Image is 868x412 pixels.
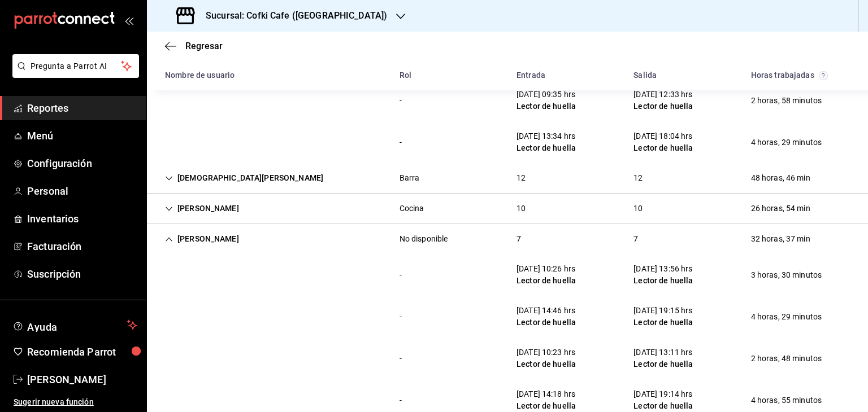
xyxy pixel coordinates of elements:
div: Row [147,163,868,194]
div: Cell [624,198,652,219]
div: Cell [742,390,831,411]
div: [DATE] 12:33 hrs [633,89,693,100]
div: [DATE] 19:15 hrs [633,305,693,317]
div: Head [147,60,868,90]
div: [DATE] 19:14 hrs [633,388,693,400]
div: Lector de huella [633,317,693,328]
span: Reportes [27,100,137,116]
div: - [400,269,402,281]
div: HeadCell [507,65,624,86]
div: Cell [624,84,702,117]
span: Menú [27,128,137,143]
div: Row [147,338,868,379]
div: Lector de huella [633,100,693,112]
div: Lector de huella [517,317,576,328]
div: Cell [390,168,429,189]
span: Pregunta a Parrot AI [31,60,121,72]
div: Cell [624,126,702,159]
div: Row [147,254,868,296]
div: - [400,353,402,365]
div: Cell [742,348,831,369]
span: Ayuda [27,318,123,332]
span: Configuración [27,156,137,171]
div: Cell [624,258,702,291]
div: Cell [156,198,248,219]
div: Cell [507,126,585,159]
div: [DATE] 13:56 hrs [633,263,693,275]
span: Regresar [185,41,223,51]
div: Lector de huella [517,275,576,287]
div: Cell [156,96,174,105]
div: [DATE] 13:11 hrs [633,347,693,358]
div: Cell [390,198,433,219]
div: Barra [400,172,420,184]
div: Cell [742,90,831,111]
svg: El total de horas trabajadas por usuario es el resultado de la suma redondeada del registro de ho... [819,71,828,80]
div: Cocina [400,203,424,214]
div: Cell [742,306,831,327]
div: Cell [390,229,457,249]
div: Row [147,194,868,224]
div: Row [147,121,868,163]
div: No disponible [400,233,448,245]
div: [DATE] 09:35 hrs [517,89,576,100]
button: Regresar [165,41,223,51]
div: Cell [156,168,332,189]
a: Pregunta a Parrot AI [8,68,139,80]
span: Recomienda Parrot [27,344,137,360]
div: Cell [390,132,411,153]
div: Lector de huella [517,358,576,370]
div: Cell [390,90,411,111]
div: Cell [624,342,702,375]
div: Lector de huella [517,400,576,412]
div: Cell [742,198,819,219]
div: Cell [390,265,411,286]
div: Cell [156,270,174,279]
div: Cell [742,229,819,249]
div: [DATE] 14:18 hrs [517,388,576,400]
div: Cell [507,258,585,291]
div: HeadCell [624,65,741,86]
div: Row [147,224,868,254]
span: Sugerir nueva función [14,396,137,408]
div: Row [147,296,868,338]
div: Cell [624,229,647,249]
div: Cell [742,265,831,286]
div: Cell [390,390,411,411]
button: open_drawer_menu [124,16,133,25]
div: Lector de huella [633,275,693,287]
div: Cell [156,354,174,363]
div: Cell [624,168,652,189]
div: HeadCell [156,65,390,86]
span: Personal [27,183,137,199]
div: Cell [742,132,831,153]
div: Cell [390,348,411,369]
div: Row [147,80,868,121]
div: Cell [507,168,535,189]
div: Cell [156,229,248,249]
div: HeadCell [742,65,859,86]
div: Cell [507,229,530,249]
div: Cell [507,342,585,375]
div: [DATE] 18:04 hrs [633,130,693,142]
div: [DATE] 13:34 hrs [517,130,576,142]
div: Cell [507,300,585,333]
div: Cell [507,198,535,219]
span: Inventarios [27,211,137,226]
h3: Sucursal: Cofki Cafe ([GEOGRAPHIC_DATA]) [197,9,387,23]
div: Lector de huella [517,100,576,112]
div: Cell [507,84,585,117]
div: Lector de huella [633,142,693,154]
div: Lector de huella [633,358,693,370]
span: Facturación [27,239,137,254]
div: HeadCell [390,65,507,86]
div: [DATE] 10:23 hrs [517,347,576,358]
div: Cell [156,396,174,405]
div: - [400,137,402,148]
div: Cell [390,306,411,327]
div: [DATE] 14:46 hrs [517,305,576,317]
div: [DATE] 10:26 hrs [517,263,576,275]
div: Cell [742,168,819,189]
span: Suscripción [27,266,137,282]
div: Cell [156,138,174,147]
